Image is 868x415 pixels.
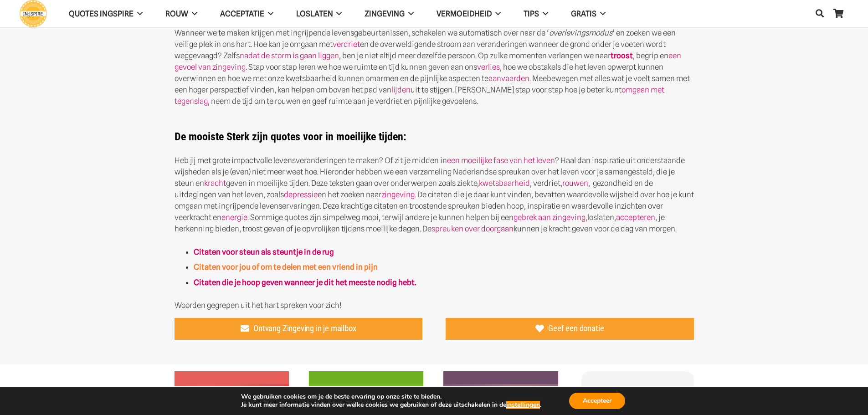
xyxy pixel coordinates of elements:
p: Heb jij met grote impactvolle levensveranderingen te maken? Of zit je midden in ? Haal dan inspir... [175,155,694,235]
a: Ontvang Zingeving in je mailbox [175,318,423,340]
a: kwetsbaarheid [479,179,530,188]
a: Citaten die je hoop geven wanneer je dit het meeste nodig hebt. [194,278,416,287]
a: gebrek aan zingeving, [514,213,587,222]
a: spreuken over doorgaan [431,224,514,233]
a: rouwen [562,179,588,188]
a: Loslaten [285,2,354,26]
button: instellingen [506,401,540,409]
a: Quote Soms heeft jouw hart meer tijd nodig om te accepteren wat je (geest) al weet [309,372,423,381]
a: Inzicht – soms moet je accepteren dat bepaalde dingen nooit meer worden zoals ze waren [443,372,558,381]
span: Ontvang Zingeving in je mailbox [253,323,356,333]
span: QUOTES INGSPIRE [69,9,134,18]
a: TIPS [512,2,560,26]
span: GRATIS [571,9,596,18]
a: accepteren [616,213,655,222]
a: een gevoel van zingeving [175,51,681,72]
a: aanvaarden [488,74,529,83]
a: een moeilijke fase van het leven [447,156,555,165]
a: Geef een donatie [446,318,694,340]
span: Loslaten [296,9,333,18]
p: We gebruiken cookies om je de beste ervaring op onze site te bieden. [241,393,541,401]
span: ROUW [165,9,188,18]
span: Geef een donatie [548,323,604,333]
strong: De mooiste Sterk zijn quotes voor in moeilijke tijden: [175,130,406,143]
a: VERMOEIDHEID [425,2,512,26]
a: verdriet [333,40,360,49]
button: Accepteer [569,393,625,409]
a: Zingeving [353,2,425,26]
a: ROUW [154,2,209,26]
a: energie [221,213,247,222]
span: TIPS [524,9,539,18]
p: Je kunt meer informatie vinden over welke cookies we gebruiken of deze uitschakelen in de . [241,401,541,409]
a: omgaan met tegenslag [175,85,664,106]
span: Acceptatie [220,9,264,18]
span: Zingeving [365,9,405,18]
a: QUOTES INGSPIRE [57,2,154,26]
a: lijden [391,85,411,94]
a: Spreuk – de beste therapie in de wereld is een time out met je vrienden [175,372,289,381]
a: GRATIS [560,2,617,26]
a: depressie [284,190,318,199]
span: VERMOEIDHEID [437,9,492,18]
a: Citaten voor steun als steuntje in de rug [194,247,334,256]
a: Zoeken [811,3,829,25]
a: verlies [477,62,500,72]
p: Woorden gegrepen uit het hart spreken voor zich! [175,300,694,311]
a: zingeving [381,190,415,199]
p: Wanneer we te maken krijgen met ingrijpende levensgebeurtenissen, schakelen we automatisch over n... [175,27,694,107]
a: Acceptatie [209,2,285,26]
a: Citaten voor jou of om te delen met een vriend in pijn [194,262,378,272]
em: overlevingsmodus [549,28,612,37]
a: kracht [204,179,226,188]
a: troost [611,51,633,60]
a: nadat de storm is gaan liggen [240,51,339,60]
